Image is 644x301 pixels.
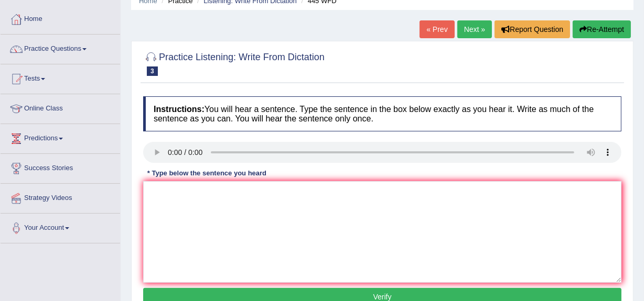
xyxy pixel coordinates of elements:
a: « Prev [420,20,454,38]
a: Practice Questions [1,35,120,61]
div: * Type below the sentence you heard [143,168,271,178]
h4: You will hear a sentence. Type the sentence in the box below exactly as you hear it. Write as muc... [143,96,621,131]
button: Report Question [495,20,570,38]
a: Predictions [1,124,120,150]
button: Re-Attempt [573,20,631,38]
a: Online Class [1,94,120,120]
a: Home [1,5,120,31]
a: Tests [1,64,120,91]
a: Success Stories [1,154,120,180]
a: Strategy Videos [1,184,120,210]
b: Instructions: [154,105,205,114]
span: 3 [147,66,158,76]
h2: Practice Listening: Write From Dictation [143,50,325,76]
a: Next » [457,20,492,38]
a: Your Account [1,214,120,240]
